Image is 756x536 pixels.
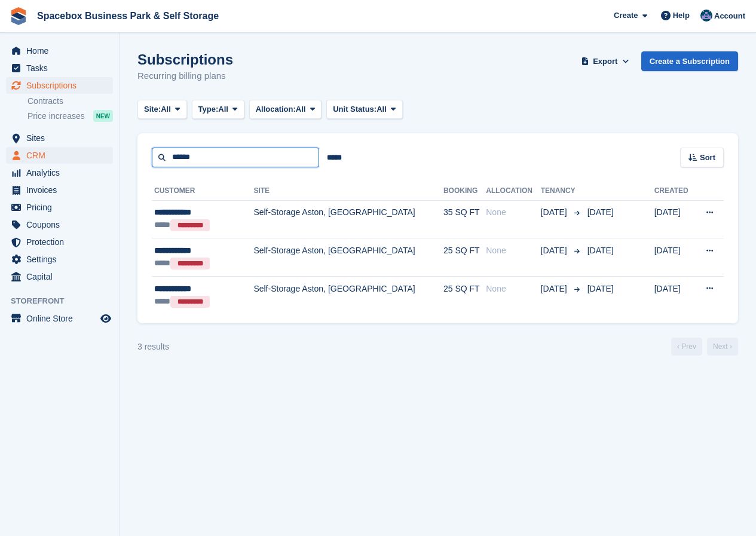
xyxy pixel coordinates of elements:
[443,200,486,238] td: 35 SQ FT
[443,182,486,201] th: Booking
[296,103,306,115] span: All
[26,251,98,268] span: Settings
[27,109,113,122] a: Price increases NEW
[6,42,113,59] a: menu
[26,310,98,327] span: Online Store
[486,182,540,201] th: Allocation
[541,182,583,201] th: Tenancy
[707,338,738,356] a: Next
[541,283,570,295] span: [DATE]
[587,284,614,293] span: [DATE]
[10,7,27,25] img: stora-icon-8386f47178a22dfd0bd8f6a31ec36ba5ce8667c1dd55bd0f319d3a0aa187defe.svg
[218,103,228,115] span: All
[26,60,98,76] span: Tasks
[654,182,694,201] th: Created
[26,130,98,146] span: Sites
[26,199,98,216] span: Pricing
[700,152,715,164] span: Sort
[26,216,98,233] span: Coupons
[137,100,187,120] button: Site: All
[144,103,161,115] span: Site:
[326,100,402,120] button: Unit Status: All
[443,276,486,314] td: 25 SQ FT
[137,341,169,353] div: 3 results
[192,100,244,120] button: Type: All
[6,216,113,233] a: menu
[579,51,632,71] button: Export
[253,200,443,238] td: Self-Storage Aston, [GEOGRAPHIC_DATA]
[137,69,233,83] p: Recurring billing plans
[152,182,253,201] th: Customer
[11,295,119,307] span: Storefront
[6,199,113,216] a: menu
[443,238,486,277] td: 25 SQ FT
[26,234,98,250] span: Protection
[6,147,113,164] a: menu
[253,238,443,277] td: Self-Storage Aston, [GEOGRAPHIC_DATA]
[6,268,113,285] a: menu
[161,103,171,115] span: All
[486,244,540,257] div: None
[26,42,98,59] span: Home
[137,51,233,68] h1: Subscriptions
[6,60,113,76] a: menu
[700,10,712,22] img: Daud
[26,268,98,285] span: Capital
[93,110,113,122] div: NEW
[6,182,113,198] a: menu
[249,100,322,120] button: Allocation: All
[26,147,98,164] span: CRM
[99,311,113,326] a: Preview store
[6,251,113,268] a: menu
[26,77,98,94] span: Subscriptions
[486,283,540,295] div: None
[641,51,738,71] a: Create a Subscription
[654,276,694,314] td: [DATE]
[256,103,296,115] span: Allocation:
[27,111,85,122] span: Price increases
[32,6,224,26] a: Spacebox Business Park & Self Storage
[333,103,377,115] span: Unit Status:
[26,164,98,181] span: Analytics
[6,77,113,94] a: menu
[654,200,694,238] td: [DATE]
[614,10,638,22] span: Create
[6,234,113,250] a: menu
[669,338,740,356] nav: Page
[671,338,702,356] a: Previous
[541,206,570,219] span: [DATE]
[654,238,694,277] td: [DATE]
[6,310,113,327] a: menu
[673,10,690,22] span: Help
[593,56,617,68] span: Export
[253,182,443,201] th: Site
[6,164,113,181] a: menu
[486,206,540,219] div: None
[377,103,387,115] span: All
[6,130,113,146] a: menu
[587,207,614,217] span: [DATE]
[587,246,614,255] span: [DATE]
[198,103,219,115] span: Type:
[714,10,745,22] span: Account
[26,182,98,198] span: Invoices
[253,276,443,314] td: Self-Storage Aston, [GEOGRAPHIC_DATA]
[27,96,113,107] a: Contracts
[541,244,570,257] span: [DATE]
